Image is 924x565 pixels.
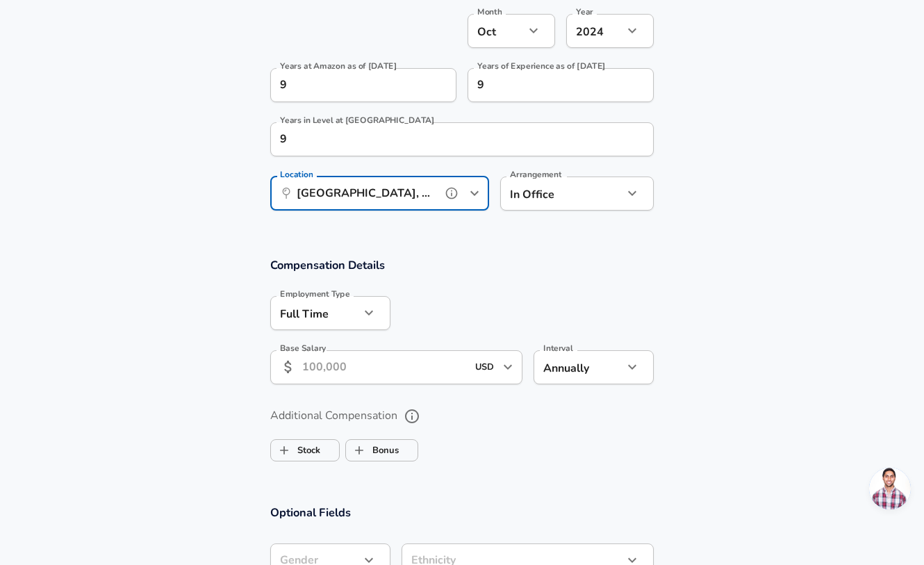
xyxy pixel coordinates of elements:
input: USD [471,357,499,378]
div: Annually [534,350,623,384]
span: Bonus [346,437,372,464]
span: Stock [271,437,297,464]
h3: Compensation Details [270,257,654,273]
button: Open [498,357,518,377]
label: Interval [543,344,573,352]
label: Base Salary [280,344,326,352]
label: Location [280,170,313,179]
div: Full Time [270,296,360,330]
label: Employment Type [280,290,350,298]
div: Oct [468,14,525,48]
input: 0 [270,68,426,102]
label: Year [576,8,593,16]
div: In Office [500,177,602,211]
label: Years in Level at [GEOGRAPHIC_DATA] [280,116,435,124]
label: Stock [271,437,320,464]
label: Arrangement [510,170,561,179]
input: 1 [270,122,623,156]
div: 2024 [566,14,623,48]
button: BonusBonus [345,439,418,461]
label: Additional Compensation [270,404,654,428]
label: Bonus [346,437,399,464]
button: Open [465,183,484,203]
label: Years at Amazon as of [DATE] [280,62,397,70]
div: Open chat [869,468,911,509]
input: 7 [468,68,623,102]
label: Month [477,8,502,16]
button: help [400,404,424,428]
input: 100,000 [302,350,467,384]
button: help [441,183,462,204]
h3: Optional Fields [270,505,654,521]
button: StockStock [270,439,340,461]
label: Years of Experience as of [DATE] [477,62,606,70]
